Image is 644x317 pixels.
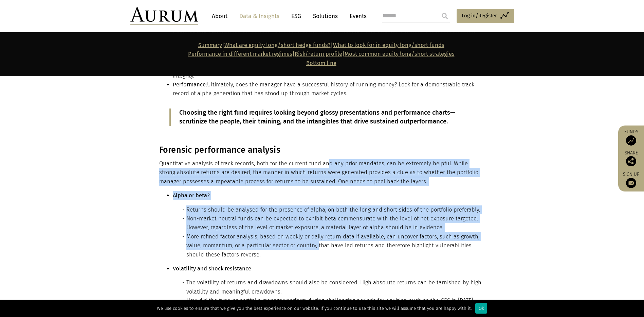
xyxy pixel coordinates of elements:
[345,51,455,57] a: Most common equity long/short strategies
[626,156,636,166] img: Share this post
[159,159,483,186] p: Quantitative analysis of track records, both for the current fund and any prior mandates, can be ...
[622,171,641,188] a: Sign up
[188,51,292,57] a: Performance in different market regimes
[475,303,487,314] div: Ok
[186,205,483,214] li: Returns should be analysed for the presence of alpha, on both the long and short sides of the por...
[130,7,198,25] img: Aurum
[179,109,465,126] p: Choosing the right fund requires looking beyond glossy presentations and performance charts—scrut...
[186,232,483,259] li: More refined factor analysis, based on weekly or daily return data if available, can uncover fact...
[333,42,444,48] a: What to look for in equity long/short funds
[626,178,636,188] img: Sign up to our newsletter
[198,42,222,48] a: Summary
[622,151,641,166] div: Share
[236,10,283,22] a: Data & Insights
[295,51,342,57] a: Risk/return profile
[346,10,367,22] a: Events
[173,192,210,199] strong: Alpha or beta?
[188,42,455,66] strong: | | | |
[306,60,336,66] a: Bottom line
[173,80,483,98] li: Ultimately, does the manager have a successful history of running money? Look for a demonstrable ...
[626,135,636,146] img: Access Funds
[462,12,497,20] span: Log in/Register
[173,265,251,272] strong: Volatility and shock resistance
[288,10,305,22] a: ESG
[310,10,341,22] a: Solutions
[186,214,483,232] li: Non-market neutral funds can be expected to exhibit beta commensurate with the level of net expos...
[173,81,207,88] strong: Performance:
[224,42,331,48] a: What are equity long/short hedge funds?
[159,145,483,155] h3: Forensic performance analysis
[457,9,514,23] a: Log in/Register
[186,278,483,296] li: The volatility of returns and drawdowns should also be considered. High absolute returns can be t...
[438,9,452,23] input: Submit
[622,129,641,146] a: Funds
[208,10,231,22] a: About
